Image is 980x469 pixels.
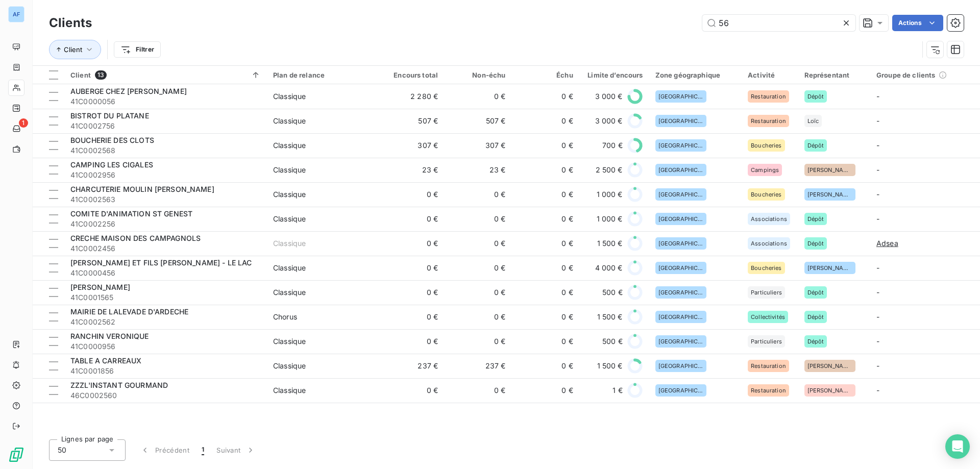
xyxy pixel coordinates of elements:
[658,314,703,320] span: [GEOGRAPHIC_DATA]
[751,216,787,222] span: Associations
[273,91,306,102] div: Classique
[70,366,261,376] span: 41C0001856
[444,329,511,354] td: 0 €
[512,231,579,256] td: 0 €
[807,216,824,222] span: Dépôt
[658,387,703,393] span: [GEOGRAPHIC_DATA]
[134,439,195,461] button: Précédent
[876,238,898,249] span: Adsea
[444,207,511,231] td: 0 €
[658,289,703,295] span: [GEOGRAPHIC_DATA]
[658,93,703,100] span: [GEOGRAPHIC_DATA]
[95,70,107,80] span: 13
[70,317,261,327] span: 41C0002562
[807,314,824,320] span: Dépôt
[807,338,824,344] span: Dépôt
[658,191,703,198] span: [GEOGRAPHIC_DATA]
[807,167,852,173] span: [PERSON_NAME]
[70,307,188,316] span: MAIRIE DE LALEVADE D'ARDECHE
[273,214,306,224] div: Classique
[512,280,579,305] td: 0 €
[512,207,579,231] td: 0 €
[444,256,511,280] td: 0 €
[64,45,82,54] span: Client
[892,15,943,31] button: Actions
[597,361,623,371] span: 1 500 €
[602,336,623,347] span: 500 €
[751,240,787,246] span: Associations
[49,14,92,32] h3: Clients
[807,265,852,271] span: [PERSON_NAME]
[751,338,782,344] span: Particuliers
[444,84,511,109] td: 0 €
[807,240,824,246] span: Dépôt
[512,256,579,280] td: 0 €
[70,121,261,131] span: 41C0002756
[658,118,703,124] span: [GEOGRAPHIC_DATA]
[658,338,703,344] span: [GEOGRAPHIC_DATA]
[49,40,101,59] button: Client
[273,238,306,249] div: Classique
[655,71,736,79] div: Zone géographique
[444,280,511,305] td: 0 €
[595,91,623,102] span: 3 000 €
[807,142,824,149] span: Dépôt
[273,116,306,126] div: Classique
[658,240,703,246] span: [GEOGRAPHIC_DATA]
[597,189,623,200] span: 1 000 €
[751,191,782,198] span: Boucheries
[595,116,623,126] span: 3 000 €
[377,133,444,158] td: 307 €
[19,118,28,128] span: 1
[585,71,643,79] div: Limite d’encours
[70,111,149,120] span: BISTROT DU PLATANE
[748,71,792,79] div: Activité
[597,238,623,249] span: 1 500 €
[70,292,261,303] span: 41C0001565
[444,133,511,158] td: 307 €
[377,231,444,256] td: 0 €
[751,265,782,271] span: Boucheries
[58,445,66,455] span: 50
[658,142,703,149] span: [GEOGRAPHIC_DATA]
[804,71,864,79] div: Représentant
[612,385,622,396] span: 1 €
[377,280,444,305] td: 0 €
[210,439,262,461] button: Suivant
[596,165,623,175] span: 2 500 €
[512,305,579,329] td: 0 €
[512,109,579,133] td: 0 €
[70,145,261,156] span: 41C0002568
[70,234,201,242] span: CRECHE MAISON DES CAMPAGNOLS
[444,109,511,133] td: 507 €
[512,84,579,109] td: 0 €
[945,434,970,459] div: Open Intercom Messenger
[512,133,579,158] td: 0 €
[807,118,819,124] span: Loïc
[202,445,204,455] span: 1
[658,167,703,173] span: [GEOGRAPHIC_DATA]
[273,263,306,273] div: Classique
[751,167,779,173] span: Campings
[70,243,261,254] span: 41C0002456
[807,363,852,369] span: [PERSON_NAME]
[70,258,252,267] span: [PERSON_NAME] ET FILS [PERSON_NAME] - LE LAC
[70,390,261,401] span: 46C0002560
[70,87,187,95] span: AUBERGE CHEZ [PERSON_NAME]
[70,96,261,107] span: 41C0000056
[273,336,306,347] div: Classique
[658,216,703,222] span: [GEOGRAPHIC_DATA]
[70,283,130,291] span: [PERSON_NAME]
[70,136,154,144] span: BOUCHERIE DES CLOTS
[751,118,786,124] span: Restauration
[70,332,149,340] span: RANCHIN VERONIQUE
[70,160,153,169] span: CAMPING LES CIGALES
[377,378,444,403] td: 0 €
[444,378,511,403] td: 0 €
[658,363,703,369] span: [GEOGRAPHIC_DATA]
[876,92,879,101] span: -
[444,182,511,207] td: 0 €
[876,165,879,174] span: -
[70,170,261,180] span: 41C0002956
[876,141,879,150] span: -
